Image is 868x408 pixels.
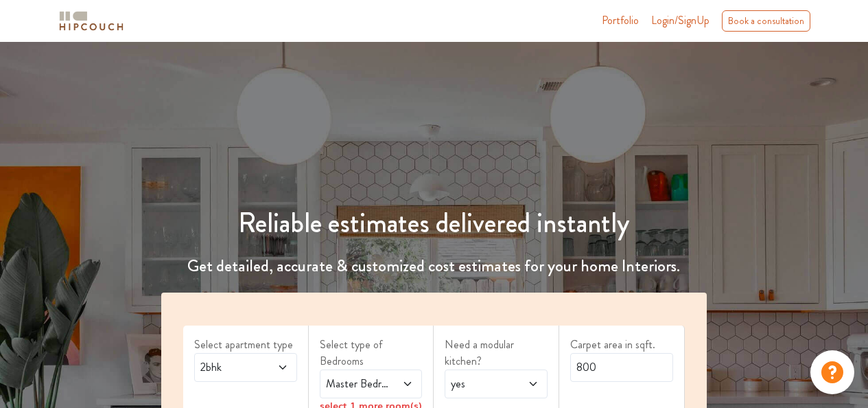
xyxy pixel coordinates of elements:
span: Master Bedroom [323,376,391,392]
img: logo-horizontal.svg [57,9,126,33]
span: 2bhk [198,359,266,376]
span: Login/SignUp [651,12,709,28]
a: Portfolio [602,12,639,29]
h1: Reliable estimates delivered instantly [153,207,715,240]
label: Select apartment type [194,337,297,353]
div: Book a consultation [722,10,810,32]
input: Enter area sqft [570,353,673,382]
span: logo-horizontal.svg [57,5,126,36]
label: Carpet area in sqft. [570,337,673,353]
label: Need a modular kitchen? [445,337,548,370]
label: Select type of Bedrooms [320,337,423,370]
span: yes [448,376,516,392]
h4: Get detailed, accurate & customized cost estimates for your home Interiors. [153,256,715,276]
